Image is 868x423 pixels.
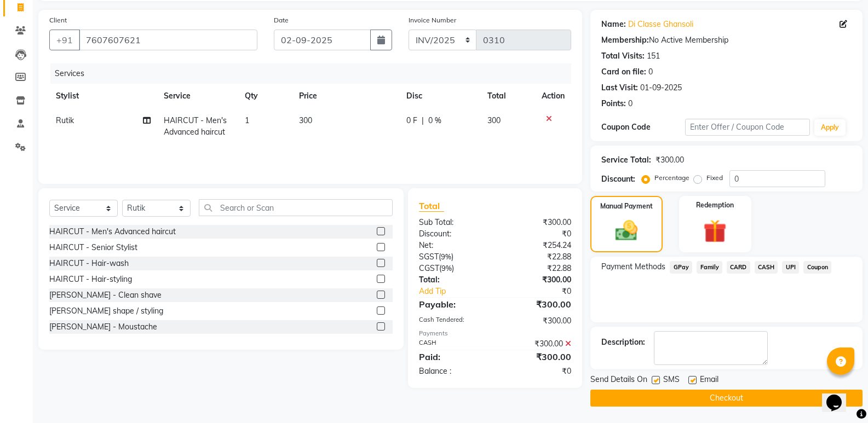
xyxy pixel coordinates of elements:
[495,315,579,327] div: ₹300.00
[601,66,646,78] div: Card on file:
[608,218,645,244] img: _cash.svg
[199,199,393,216] input: Search or Scan
[441,264,452,273] span: 9%
[49,258,129,269] div: HAIRCUT - Hair-wash
[49,242,137,253] div: HAIRCUT - Senior Stylist
[411,350,495,363] div: Paid:
[509,286,579,297] div: ₹0
[685,119,810,136] input: Enter Offer / Coupon Code
[628,98,633,109] div: 0
[238,84,292,108] th: Qty
[601,50,645,62] div: Total Visits:
[411,251,495,263] div: ( )
[495,350,579,363] div: ₹300.00
[49,321,157,333] div: [PERSON_NAME] - Moustache
[601,34,852,46] div: No Active Membership
[49,30,80,50] button: +91
[299,115,312,125] span: 300
[495,274,579,286] div: ₹300.00
[601,121,685,133] div: Coupon Code
[601,98,626,109] div: Points:
[697,261,722,274] span: Family
[601,173,635,185] div: Discount:
[706,173,723,183] label: Fixed
[535,84,571,108] th: Action
[487,115,501,125] span: 300
[601,34,649,46] div: Membership:
[656,154,684,166] div: ₹300.00
[640,82,682,94] div: 01-09-2025
[157,84,238,108] th: Service
[696,200,734,210] label: Redemption
[411,286,509,297] a: Add Tip
[654,173,689,183] label: Percentage
[814,119,846,136] button: Apply
[600,201,653,211] label: Manual Payment
[495,366,579,377] div: ₹0
[647,50,660,62] div: 151
[49,274,132,285] div: HAIRCUT - Hair-styling
[590,374,647,387] span: Send Details On
[419,329,571,338] div: Payments
[495,338,579,350] div: ₹300.00
[495,228,579,240] div: ₹0
[411,315,495,327] div: Cash Tendered:
[782,261,799,274] span: UPI
[495,298,579,311] div: ₹300.00
[411,274,495,286] div: Total:
[274,15,289,25] label: Date
[495,263,579,274] div: ₹22.88
[601,19,626,30] div: Name:
[495,240,579,251] div: ₹254.24
[411,228,495,240] div: Discount:
[590,390,863,407] button: Checkout
[628,19,693,30] a: Di Classe Ghansoli
[49,84,157,108] th: Stylist
[601,337,645,348] div: Description:
[441,252,451,261] span: 9%
[411,338,495,350] div: CASH
[164,115,227,137] span: HAIRCUT - Men's Advanced haircut
[400,84,481,108] th: Disc
[49,15,67,25] label: Client
[670,261,692,274] span: GPay
[411,217,495,228] div: Sub Total:
[422,115,424,126] span: |
[409,15,456,25] label: Invoice Number
[803,261,831,274] span: Coupon
[495,251,579,263] div: ₹22.88
[419,200,444,212] span: Total
[700,374,718,387] span: Email
[411,240,495,251] div: Net:
[411,298,495,311] div: Payable:
[822,379,857,412] iframe: chat widget
[49,226,176,237] div: HAIRCUT - Men's Advanced haircut
[428,115,441,126] span: 0 %
[495,217,579,228] div: ₹300.00
[49,305,163,317] div: [PERSON_NAME] shape / styling
[411,366,495,377] div: Balance :
[292,84,400,108] th: Price
[755,261,778,274] span: CASH
[648,66,653,78] div: 0
[245,115,249,125] span: 1
[601,154,651,166] div: Service Total:
[601,261,665,273] span: Payment Methods
[663,374,680,387] span: SMS
[419,263,439,273] span: CGST
[406,115,417,126] span: 0 F
[56,115,74,125] span: Rutik
[727,261,750,274] span: CARD
[411,263,495,274] div: ( )
[50,63,579,84] div: Services
[696,217,734,246] img: _gift.svg
[419,252,439,262] span: SGST
[601,82,638,94] div: Last Visit:
[481,84,535,108] th: Total
[79,30,257,50] input: Search by Name/Mobile/Email/Code
[49,289,162,301] div: [PERSON_NAME] - Clean shave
